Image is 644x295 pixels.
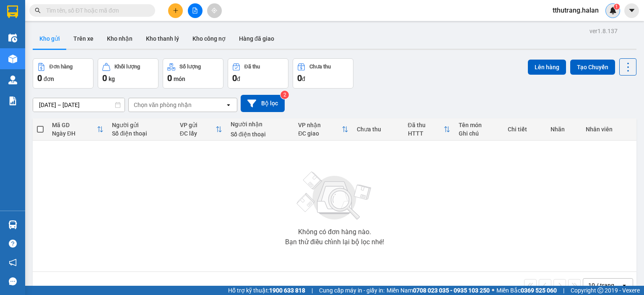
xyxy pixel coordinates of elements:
span: 0 [37,73,42,83]
div: Khối lượng [114,64,140,70]
button: Khối lượng0kg [98,58,158,89]
div: 10 / trang [588,281,614,290]
span: đơn [44,76,54,82]
strong: 0708 023 035 - 0935 103 250 [413,287,490,294]
span: 0 [102,73,107,83]
button: aim [207,3,222,18]
sup: 2 [280,91,289,99]
div: Không có đơn hàng nào. [298,229,371,235]
div: Bạn thử điều chỉnh lại bộ lọc nhé! [285,239,384,245]
button: Số lượng0món [163,58,223,89]
div: Chưa thu [309,64,331,70]
span: 1 [615,4,618,10]
div: Số điện thoại [112,130,171,137]
sup: 1 [614,4,620,10]
div: Chưa thu [357,126,399,133]
svg: open [225,102,232,108]
button: Hàng đã giao [232,29,281,49]
input: Select a date range. [33,98,125,112]
button: Lên hàng [528,60,566,75]
span: | [563,286,564,295]
div: Tên món [459,122,499,128]
button: Bộ lọc [241,95,285,112]
button: Đơn hàng0đơn [33,58,93,89]
th: Toggle SortBy [294,118,353,141]
div: Người gửi [112,122,171,128]
span: đ [237,76,240,82]
div: Người nhận [231,121,290,128]
span: file-add [192,8,198,13]
span: question-circle [9,240,17,248]
img: svg+xml;base64,PHN2ZyBjbGFzcz0ibGlzdC1wbHVnX19zdmciIHhtbG5zPSJodHRwOi8vd3d3LnczLm9yZy8yMDAwL3N2Zy... [293,167,377,225]
div: Số điện thoại [231,131,290,138]
img: warehouse-icon [8,220,17,229]
div: Chọn văn phòng nhận [134,101,192,109]
div: Nhân viên [586,126,632,133]
button: Đã thu0đ [228,58,288,89]
img: warehouse-icon [8,55,17,63]
div: Đã thu [244,64,260,70]
span: aim [211,8,217,13]
div: ver 1.8.137 [589,26,618,36]
button: Kho nhận [100,29,139,49]
button: caret-down [624,3,639,18]
button: Kho thanh lý [139,29,186,49]
span: Cung cấp máy in - giấy in: [319,286,384,295]
span: tthutrang.halan [546,5,605,16]
div: Mã GD [52,122,97,128]
button: Kho công nợ [186,29,232,49]
span: món [174,76,185,82]
input: Tìm tên, số ĐT hoặc mã đơn [46,6,145,15]
div: HTTT [408,130,444,137]
div: Ngày ĐH [52,130,97,137]
span: Hỗ trợ kỹ thuật: [228,286,305,295]
th: Toggle SortBy [176,118,226,141]
span: 0 [232,73,237,83]
div: VP nhận [298,122,342,128]
span: copyright [597,287,603,293]
button: plus [168,3,183,18]
span: search [35,8,41,13]
div: ĐC lấy [180,130,216,137]
div: ĐC giao [298,130,342,137]
div: Đơn hàng [49,64,73,70]
button: file-add [188,3,203,18]
span: Miền Bắc [496,286,557,295]
div: VP gửi [180,122,216,128]
span: ⚪️ [492,289,494,292]
span: đ [302,76,305,82]
span: kg [109,76,115,82]
span: Miền Nam [387,286,490,295]
span: notification [9,258,17,266]
th: Toggle SortBy [404,118,454,141]
span: caret-down [628,7,636,14]
button: Kho gửi [33,29,67,49]
div: Số lượng [179,64,201,70]
button: Chưa thu0đ [293,58,353,89]
div: Ghi chú [459,130,499,137]
button: Tạo Chuyến [570,60,615,75]
img: logo-vxr [7,5,18,18]
img: icon-new-feature [609,7,617,14]
span: 0 [167,73,172,83]
span: message [9,277,17,285]
th: Toggle SortBy [48,118,108,141]
span: | [312,286,313,295]
img: solution-icon [8,97,17,105]
strong: 0369 525 060 [521,287,557,294]
img: warehouse-icon [8,76,17,84]
span: 0 [297,73,302,83]
div: Chi tiết [508,126,543,133]
svg: open [621,282,628,289]
div: Đã thu [408,122,444,128]
div: Nhãn [551,126,577,133]
span: plus [173,8,179,13]
strong: 1900 633 818 [269,287,305,294]
img: warehouse-icon [8,34,17,42]
button: Trên xe [67,29,100,49]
